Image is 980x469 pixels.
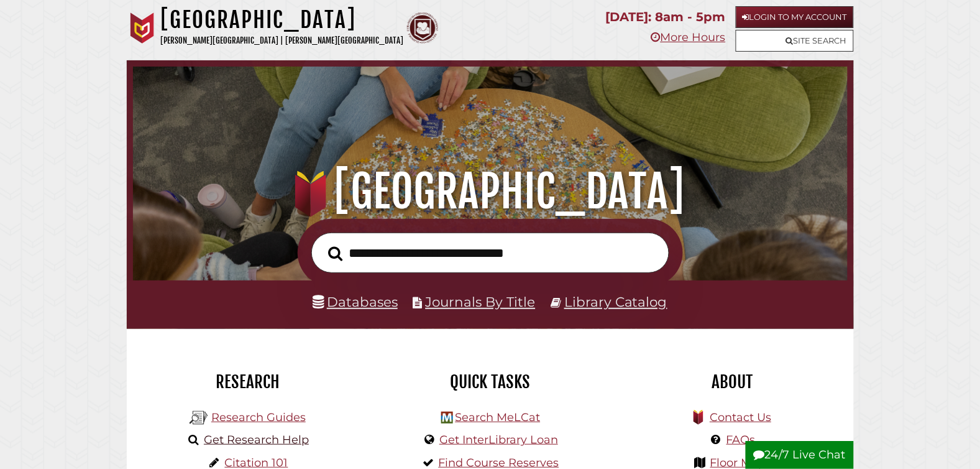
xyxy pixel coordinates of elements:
a: More Hours [651,30,726,44]
h2: Quick Tasks [378,371,602,392]
a: Contact Us [710,411,771,424]
a: Databases [313,294,398,310]
img: Hekman Library Logo [441,412,453,424]
img: Calvin Theological Seminary [407,12,438,44]
a: Journals By Title [426,294,536,310]
h1: [GEOGRAPHIC_DATA] [161,6,404,34]
img: Hekman Library Logo [190,409,208,427]
a: Site Search [736,30,854,52]
a: Login to My Account [736,6,854,28]
p: [PERSON_NAME][GEOGRAPHIC_DATA] | [PERSON_NAME][GEOGRAPHIC_DATA] [161,34,404,48]
a: Get Research Help [204,433,309,447]
a: Search MeLCat [455,411,540,424]
h2: Research [136,371,360,392]
h1: [GEOGRAPHIC_DATA] [147,164,833,219]
i: Search [329,246,343,261]
a: Library Catalog [564,294,667,310]
button: Search [323,243,349,265]
a: FAQs [726,433,756,447]
a: Get InterLibrary Loan [439,433,558,447]
a: Research Guides [211,411,306,424]
img: Calvin University [127,12,158,44]
p: [DATE]: 8am - 5pm [606,6,726,28]
h2: About [621,371,845,392]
